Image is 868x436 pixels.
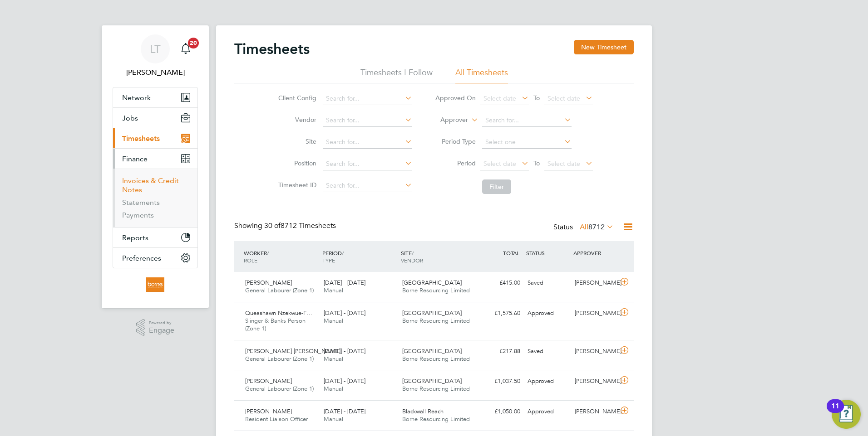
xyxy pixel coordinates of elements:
[122,233,148,242] span: Reports
[177,34,195,63] a: 20
[324,385,343,392] span: Manual
[832,400,861,429] button: Open Resource Center, 11 new notifications
[402,309,462,317] span: [GEOGRAPHIC_DATA]
[323,179,412,192] input: Search for...
[113,108,197,128] button: Jobs
[242,245,320,268] div: WORKER
[113,149,197,169] button: Finance
[245,279,292,286] span: [PERSON_NAME]
[245,377,292,385] span: [PERSON_NAME]
[524,276,571,291] div: Saved
[402,407,444,415] span: Blackwall Reach
[435,159,476,167] label: Period
[245,415,308,423] span: Resident Liaison Officer
[547,94,580,102] span: Select date
[342,249,344,257] span: /
[831,406,839,418] div: 11
[188,38,199,48] span: 20
[435,94,476,102] label: Approved On
[483,160,516,168] span: Select date
[323,136,412,149] input: Search for...
[149,327,174,334] span: Engage
[477,306,524,321] div: £1,575.60
[524,344,571,359] div: Saved
[234,40,310,58] h2: Timesheets
[320,245,399,268] div: PERIOD
[503,249,519,257] span: TOTAL
[531,92,542,104] span: To
[102,25,209,308] nav: Main navigation
[571,245,618,261] div: APPROVER
[482,179,511,194] button: Filter
[524,404,571,419] div: Approved
[402,377,462,385] span: [GEOGRAPHIC_DATA]
[482,114,572,127] input: Search for...
[245,317,306,332] span: Slinger & Banks Person (Zone 1)
[136,319,175,336] a: Powered byEngage
[571,344,618,359] div: [PERSON_NAME]
[477,374,524,389] div: £1,037.50
[245,385,314,392] span: General Labourer (Zone 1)
[324,407,365,415] span: [DATE] - [DATE]
[524,374,571,389] div: Approved
[402,347,462,355] span: [GEOGRAPHIC_DATA]
[276,159,316,167] label: Position
[477,276,524,291] div: £415.00
[245,347,340,355] span: [PERSON_NAME] [PERSON_NAME]
[324,377,365,385] span: [DATE] - [DATE]
[435,137,476,145] label: Period Type
[122,176,179,194] a: Invoices & Credit Notes
[122,114,138,122] span: Jobs
[113,67,198,78] span: Luana Tarniceru
[571,276,618,291] div: [PERSON_NAME]
[122,254,161,262] span: Preferences
[588,223,605,232] span: 8712
[267,249,269,257] span: /
[412,249,414,257] span: /
[574,40,634,54] button: New Timesheet
[401,257,423,264] span: VENDOR
[122,155,148,163] span: Finance
[150,43,161,55] span: LT
[571,404,618,419] div: [PERSON_NAME]
[146,277,164,292] img: borneltd-logo-retina.png
[324,286,343,294] span: Manual
[122,198,160,207] a: Statements
[402,355,470,363] span: Borne Resourcing Limited
[524,245,571,261] div: STATUS
[323,92,412,105] input: Search for...
[113,34,198,78] a: LT[PERSON_NAME]
[324,347,365,355] span: [DATE] - [DATE]
[324,309,365,317] span: [DATE] - [DATE]
[483,94,516,102] span: Select date
[276,137,316,145] label: Site
[524,306,571,321] div: Approved
[402,317,470,325] span: Borne Resourcing Limited
[122,211,154,219] a: Payments
[244,257,257,264] span: ROLE
[324,279,365,286] span: [DATE] - [DATE]
[402,286,470,294] span: Borne Resourcing Limited
[149,319,174,327] span: Powered by
[547,160,580,168] span: Select date
[113,248,197,268] button: Preferences
[531,157,542,169] span: To
[264,221,336,230] span: 8712 Timesheets
[323,158,412,170] input: Search for...
[402,279,462,286] span: [GEOGRAPHIC_DATA]
[322,257,335,264] span: TYPE
[245,309,312,317] span: Queashawn Nzekwue-F…
[113,277,198,292] a: Go to home page
[122,134,160,143] span: Timesheets
[234,221,338,231] div: Showing
[113,169,197,227] div: Finance
[360,67,433,83] li: Timesheets I Follow
[427,116,468,125] label: Approver
[402,385,470,392] span: Borne Resourcing Limited
[580,223,614,232] label: All
[324,317,343,325] span: Manual
[402,415,470,423] span: Borne Resourcing Limited
[324,415,343,423] span: Manual
[276,181,316,189] label: Timesheet ID
[455,67,508,83] li: All Timesheets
